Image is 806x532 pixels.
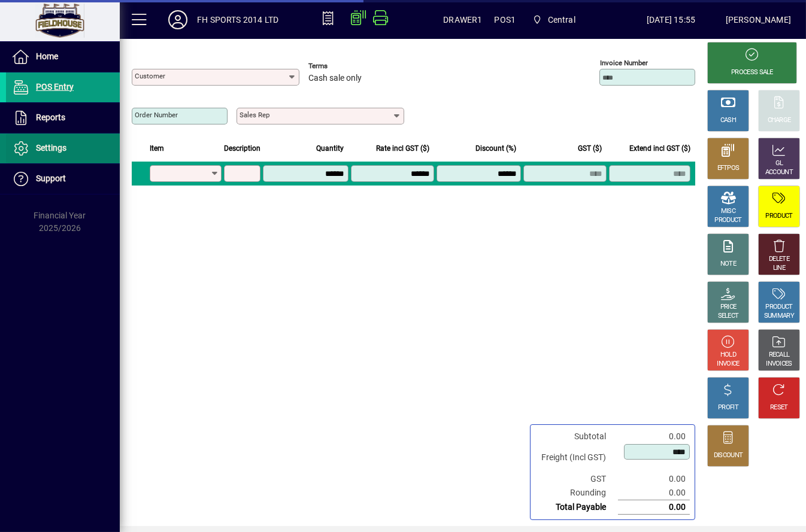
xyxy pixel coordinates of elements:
[714,216,741,225] div: PRODUCT
[376,142,429,155] span: Rate incl GST ($)
[731,68,773,77] div: PROCESS SALE
[769,351,790,360] div: RECALL
[535,472,618,486] td: GST
[717,360,739,369] div: INVOICE
[765,212,792,221] div: PRODUCT
[494,10,516,29] span: POS1
[240,111,269,119] mat-label: Sales rep
[764,312,794,321] div: SUMMARY
[720,303,737,312] div: PRICE
[36,143,66,153] span: Settings
[629,142,690,155] span: Extend incl GST ($)
[618,486,690,500] td: 0.00
[6,103,120,133] a: Reports
[726,10,791,29] div: [PERSON_NAME]
[197,10,278,29] div: FH SPORTS 2014 LTD
[535,430,618,443] td: Subtotal
[720,260,736,269] div: NOTE
[765,303,792,312] div: PRODUCT
[769,255,789,264] div: DELETE
[770,403,788,412] div: RESET
[600,59,648,67] mat-label: Invoice number
[775,159,783,168] div: GL
[135,72,165,80] mat-label: Customer
[721,207,735,216] div: MISC
[36,82,74,92] span: POS Entry
[150,142,164,155] span: Item
[6,164,120,194] a: Support
[159,9,197,31] button: Profile
[316,142,344,155] span: Quantity
[535,500,618,515] td: Total Payable
[535,486,618,500] td: Rounding
[718,312,739,321] div: SELECT
[528,9,580,31] span: Central
[720,351,736,360] div: HOLD
[548,10,575,29] span: Central
[36,113,65,122] span: Reports
[135,111,178,119] mat-label: Order number
[773,264,785,273] div: LINE
[766,360,792,369] div: INVOICES
[475,142,516,155] span: Discount (%)
[618,430,690,443] td: 0.00
[720,116,736,125] div: CASH
[443,10,482,29] span: DRAWER1
[768,116,791,125] div: CHARGE
[308,62,380,70] span: Terms
[36,174,66,183] span: Support
[717,164,740,173] div: EFTPOS
[618,500,690,515] td: 0.00
[6,42,120,72] a: Home
[718,403,738,412] div: PROFIT
[36,51,58,61] span: Home
[714,451,743,460] div: DISCOUNT
[765,168,793,177] div: ACCOUNT
[224,142,260,155] span: Description
[616,10,725,29] span: [DATE] 15:55
[308,74,362,83] span: Cash sale only
[535,443,618,472] td: Freight (Incl GST)
[578,142,602,155] span: GST ($)
[6,133,120,163] a: Settings
[618,472,690,486] td: 0.00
